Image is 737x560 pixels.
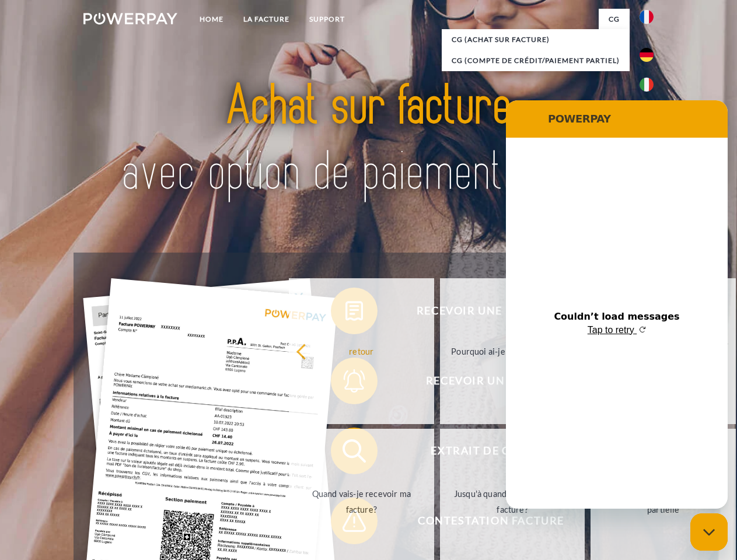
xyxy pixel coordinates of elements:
a: CG (Compte de crédit/paiement partiel) [442,50,630,71]
iframe: Messaging window [506,100,728,509]
img: de [640,48,654,62]
div: Quand vais-je recevoir ma facture? [296,486,427,517]
a: CG (achat sur facture) [442,29,630,50]
a: CG [599,9,630,30]
div: Jusqu'à quand dois-je payer ma facture? [447,486,578,517]
a: Home [190,9,233,30]
div: retour [296,343,427,359]
img: it [640,78,654,92]
a: Support [299,9,355,30]
iframe: Button to launch messaging window [690,513,728,551]
a: LA FACTURE [233,9,299,30]
img: title-powerpay_fr.svg [111,56,626,223]
div: Pourquoi ai-je reçu une facture? [447,343,578,359]
img: logo-powerpay-white.svg [83,13,177,24]
img: fr [640,10,654,24]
